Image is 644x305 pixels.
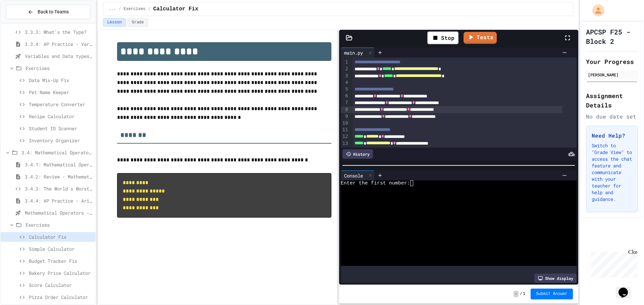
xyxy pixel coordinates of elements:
div: main.py [341,48,375,58]
button: Submit Answer [531,289,573,299]
span: Calculator Fix [153,5,198,13]
span: 1 [523,291,525,297]
div: Chat with us now!Close [3,3,46,43]
span: ... [109,6,116,12]
span: Enter the first number: [341,180,410,186]
div: 11 [341,127,349,133]
span: - [514,291,519,297]
div: 5 [341,86,349,93]
button: Back to Teams [6,5,90,19]
span: Pizza Order Calculator [29,294,93,301]
span: Inventory Organizer [29,137,93,144]
span: 3.3.4: AP Practice - Variables [25,41,93,48]
h3: Need Help? [592,132,632,140]
div: main.py [341,49,366,56]
div: 14 [341,147,349,154]
span: Budget Tracker Fix [29,257,93,264]
span: Variables and Data types - quiz [25,53,93,60]
span: Pet Name Keeper [29,89,93,96]
div: 8 [341,106,349,113]
div: 3 [341,73,349,79]
div: Console [341,172,366,179]
div: Stop [427,31,459,44]
span: Back to Teams [38,8,69,15]
h2: Assignment Details [586,91,638,110]
div: No due date set [586,112,638,121]
span: Exercises [25,221,93,228]
iframe: chat widget [616,278,637,298]
div: Show display [534,274,577,283]
button: Grade [127,18,148,27]
span: 3.4: Mathematical Operators [21,149,93,156]
span: Simple Calculator [29,245,93,252]
div: 7 [341,99,349,106]
p: Switch to "Grade View" to access the chat feature and communicate with your teacher for help and ... [592,142,632,203]
iframe: chat widget [588,249,637,278]
h2: Your Progress [586,57,638,66]
div: 12 [341,133,349,140]
span: / [118,6,121,12]
div: 4 [341,79,349,86]
span: 3.4.1: Mathematical Operators [25,161,93,168]
div: [PERSON_NAME] [588,72,636,78]
div: 9 [341,113,349,120]
h1: APCSP F25 - Block 2 [586,27,638,46]
span: 3.4.2: Review - Mathematical Operators [25,173,93,180]
span: Exercises [124,6,146,12]
div: 6 [341,93,349,99]
span: / [148,6,150,12]
span: Bakery Price Calculator [29,270,93,277]
a: Tests [464,32,497,44]
span: Data Mix-Up Fix [29,77,93,84]
button: Lesson [103,18,126,27]
div: 2 [341,66,349,72]
span: Student ID Scanner [29,125,93,132]
span: 3.3.3: What's the Type? [25,28,93,35]
span: / [520,291,522,297]
span: Mathematical Operators - Quiz [25,209,93,216]
div: History [342,149,373,159]
span: Exercises [25,65,93,72]
div: Console [341,170,375,180]
div: 10 [341,120,349,127]
span: Temperature Converter [29,101,93,108]
span: Submit Answer [536,291,568,297]
div: 13 [341,140,349,147]
span: Recipe Calculator [29,113,93,120]
span: 3.4.4: AP Practice - Arithmetic Operators [25,197,93,204]
span: Score Calculator [29,282,93,289]
span: Calculator Fix [29,233,93,240]
div: 1 [341,59,349,66]
span: 3.4.3: The World's Worst Farmers Market [25,185,93,192]
div: My Account [585,3,606,18]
